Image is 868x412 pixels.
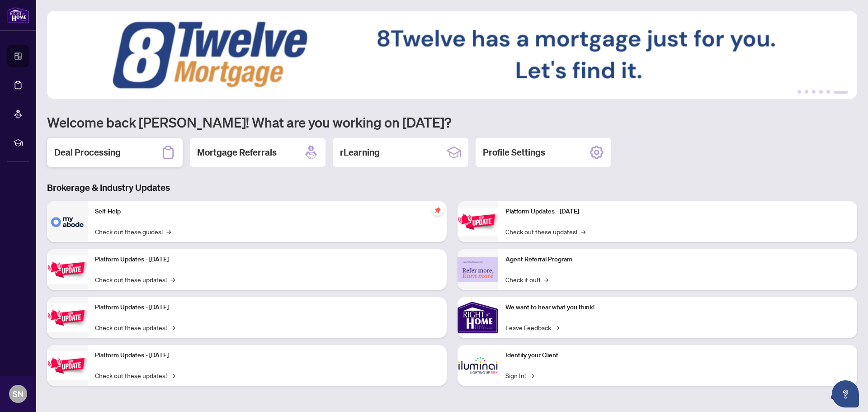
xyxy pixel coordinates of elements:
button: 6 [834,90,848,94]
img: logo [7,7,29,24]
span: → [544,275,548,284]
a: Check out these guides!→ [95,227,171,237]
img: Platform Updates - June 23, 2025 [458,208,498,236]
img: Platform Updates - July 21, 2025 [47,303,88,332]
img: Platform Updates - September 16, 2025 [47,256,88,284]
p: We want to hear what you think! [505,303,850,313]
span: → [170,322,175,332]
p: Platform Updates - [DATE] [95,255,439,265]
img: Agent Referral Program [458,257,498,282]
span: → [529,370,534,380]
span: → [555,322,559,332]
span: → [581,227,585,237]
h1: Welcome back [PERSON_NAME]! What are you working on [DATE]? [47,114,857,131]
p: Platform Updates - [DATE] [95,350,439,360]
button: 3 [812,90,816,94]
span: SN [13,388,24,400]
button: 4 [819,90,823,94]
a: Leave Feedback→ [505,322,559,332]
p: Self-Help [95,207,439,217]
a: Sign In!→ [505,370,534,380]
h2: Deal Processing [54,146,121,159]
span: pushpin [432,205,443,216]
img: Identify your Client [458,345,498,386]
a: Check out these updates!→ [95,275,175,284]
a: Check out these updates!→ [95,322,175,332]
span: → [170,370,175,380]
img: Self-Help [47,201,88,242]
p: Agent Referral Program [505,255,850,265]
img: We want to hear what you think! [458,297,498,338]
a: Check out these updates!→ [505,227,585,237]
button: 1 [797,90,801,94]
span: → [166,227,171,237]
p: Platform Updates - [DATE] [505,207,850,217]
h3: Brokerage & Industry Updates [47,181,857,194]
a: Check out these updates!→ [95,370,175,380]
button: 5 [826,90,830,94]
a: Check it out!→ [505,275,548,284]
p: Platform Updates - [DATE] [95,303,439,313]
span: → [170,275,175,284]
img: Platform Updates - July 8, 2025 [47,351,88,380]
img: Slide 5 [47,11,857,99]
h2: Profile Settings [483,146,545,159]
h2: rLearning [340,146,380,159]
button: 2 [805,90,808,94]
p: Identify your Client [505,350,850,360]
h2: Mortgage Referrals [197,146,277,159]
button: Open asap [832,380,859,407]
